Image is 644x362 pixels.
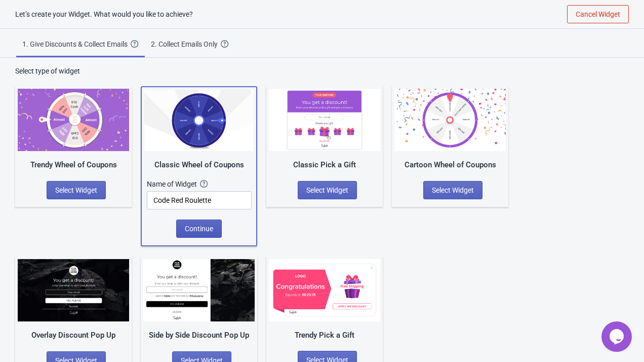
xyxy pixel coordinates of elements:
div: Side by Side Discount Pop Up [143,330,255,341]
span: Continue [185,225,213,233]
div: Overlay Discount Pop Up [18,330,129,341]
span: Cancel Widget [576,10,620,18]
div: 2. Collect Emails Only [151,39,221,49]
div: Trendy Pick a Gift [269,330,380,341]
button: Select Widget [423,181,482,199]
img: gift_game_v2.jpg [269,259,380,321]
div: Classic Wheel of Coupons [144,159,254,171]
img: regular_popup.jpg [143,259,255,321]
button: Continue [176,220,222,238]
button: Cancel Widget [567,5,629,23]
div: Name of Widget [147,179,200,189]
span: Select Widget [306,186,348,194]
button: Select Widget [298,181,357,199]
div: 1. Give Discounts & Collect Emails [22,39,131,49]
div: Trendy Wheel of Coupons [18,159,129,171]
span: Select Widget [432,186,474,194]
div: Cartoon Wheel of Coupons [394,159,506,171]
iframe: chat widget [601,321,634,352]
img: full_screen_popup.jpg [18,259,129,321]
div: Select type of widget [15,66,629,76]
div: Classic Pick a Gift [269,159,380,171]
button: Select Widget [47,181,106,199]
span: Select Widget [55,186,97,194]
img: classic_game.jpg [144,90,254,151]
img: cartoon_game.jpg [394,89,506,151]
img: gift_game.jpg [269,89,380,151]
img: trendy_game.png [18,89,129,151]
